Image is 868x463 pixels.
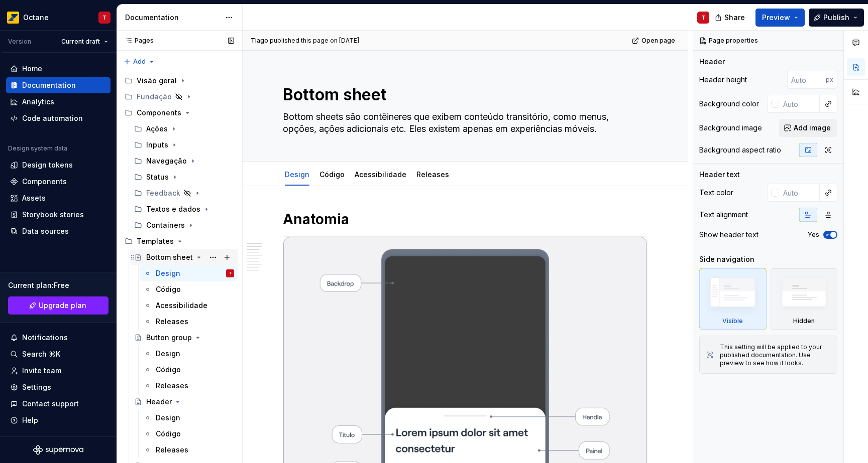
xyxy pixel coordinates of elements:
div: Notifications [22,333,68,343]
button: Help [6,412,111,428]
div: Storybook stories [22,210,84,220]
button: Contact support [6,396,111,412]
div: Releases [156,445,188,455]
button: Preview [755,9,805,27]
a: Design [140,346,238,362]
div: Inputs [146,140,168,150]
span: Share [724,13,745,23]
div: Data sources [22,226,69,236]
div: Visible [722,317,743,325]
div: Visible [699,268,767,330]
div: Documentation [125,13,220,23]
img: e8093afa-4b23-4413-bf51-00cde92dbd3f.png [7,12,19,24]
button: Share [710,9,751,27]
span: Upgrade plan [39,300,86,311]
div: Components [22,177,67,187]
div: Visão geral [121,73,238,89]
div: Header [699,57,725,67]
div: T [701,14,705,22]
span: Open page [641,37,675,45]
div: Text alignment [699,210,748,220]
div: Ações [130,121,238,137]
div: Releases [156,381,188,391]
div: Help [22,415,38,425]
a: Código [140,281,238,297]
div: Design [156,413,180,423]
a: Documentation [6,77,111,93]
div: Text color [699,188,733,198]
a: Components [6,174,111,190]
button: Current draft [57,35,113,49]
div: Background color [699,99,759,109]
div: Fundação [121,89,238,105]
a: Open page [629,34,680,48]
a: Código [140,362,238,378]
div: Containers [130,217,238,233]
button: Add [121,55,158,69]
span: Publish [823,13,849,23]
a: Settings [6,379,111,395]
div: Hidden [793,317,815,325]
button: Add image [779,119,837,137]
div: Home [22,64,42,74]
input: Auto [787,71,826,89]
svg: Supernova Logo [33,445,83,455]
div: Templates [121,233,238,249]
a: Código [319,170,345,179]
textarea: Bottom sheets são contêineres que exibem conteúdo transitório, como menus, opções, ações adiciona... [281,109,645,137]
div: published this page on [DATE] [270,37,359,45]
div: Status [130,169,238,185]
a: Upgrade plan [8,296,108,315]
div: Textos e dados [146,204,200,214]
div: Design [156,349,180,359]
a: Assets [6,190,111,206]
a: Releases [140,378,238,394]
div: Ações [146,124,168,134]
div: Settings [22,382,51,392]
a: Code automation [6,110,111,126]
div: Show header text [699,230,758,240]
div: Feedback [146,188,180,198]
div: Design tokens [22,160,73,170]
h1: Anatomia [283,210,647,228]
div: Version [8,38,31,46]
div: This setting will be applied to your published documentation. Use preview to see how it looks. [720,343,831,367]
button: Notifications [6,330,111,346]
a: Design [140,410,238,426]
div: Assets [22,193,46,203]
div: Pages [121,37,154,45]
div: Background image [699,123,762,133]
a: Design tokens [6,157,111,173]
div: Header height [699,75,747,85]
div: Background aspect ratio [699,145,781,155]
a: Releases [140,314,238,330]
a: Data sources [6,223,111,239]
div: Acessibilidade [351,164,410,185]
div: Header [146,397,172,407]
div: Navegação [146,156,187,166]
div: Templates [137,236,174,246]
a: Bottom sheet [130,249,238,265]
div: Releases [412,164,453,185]
span: Add [133,58,146,66]
a: Design [285,170,309,179]
div: Components [121,105,238,121]
div: T [229,268,232,278]
button: Publish [809,9,864,27]
a: Home [6,61,111,77]
div: Design [281,164,313,185]
div: Releases [156,317,188,327]
div: Código [156,365,181,375]
span: Current draft [61,38,100,46]
textarea: Bottom sheet [281,83,645,107]
a: Storybook stories [6,207,111,223]
div: Fundação [137,92,172,102]
div: Inputs [130,137,238,153]
div: Analytics [22,97,54,107]
div: Design [156,268,180,278]
a: Código [140,426,238,442]
div: Containers [146,220,185,230]
input: Auto [779,184,820,202]
input: Auto [779,95,820,113]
